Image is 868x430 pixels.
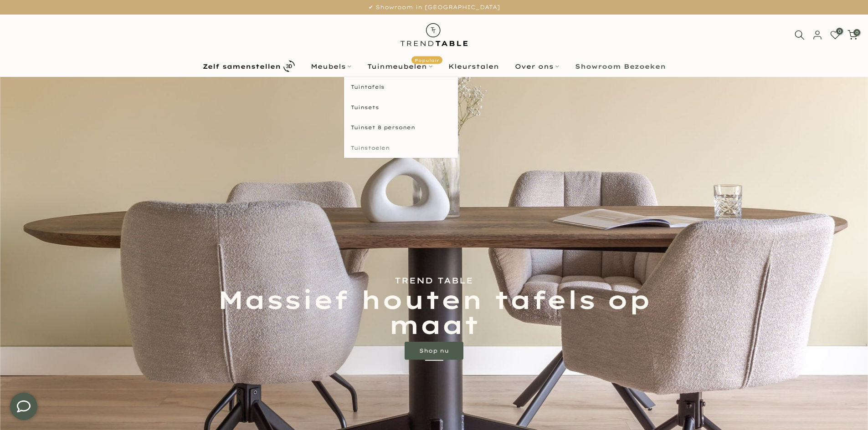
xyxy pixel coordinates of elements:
a: Meubels [303,61,359,72]
b: Zelf samenstellen [203,63,281,70]
span: Populair [411,56,442,64]
a: Tuintafels [344,77,458,97]
a: Tuinsets [344,97,458,118]
a: Zelf samenstellen [195,58,303,74]
a: TuinmeubelenPopulair [359,61,440,72]
a: 0 [847,30,858,40]
span: 0 [853,29,860,36]
a: Shop nu [405,342,463,360]
img: trend-table [394,15,474,55]
b: Showroom Bezoeken [575,63,666,70]
a: Showroom Bezoeken [567,61,673,72]
iframe: toggle-frame [1,384,46,429]
a: Tuinstoelen [344,138,458,158]
a: 0 [830,30,840,40]
span: 0 [836,28,843,35]
a: Kleurstalen [440,61,507,72]
p: ✔ Showroom in [GEOGRAPHIC_DATA] [11,2,857,12]
a: Tuinset 8 personen [344,117,458,138]
a: Over ons [507,61,567,72]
